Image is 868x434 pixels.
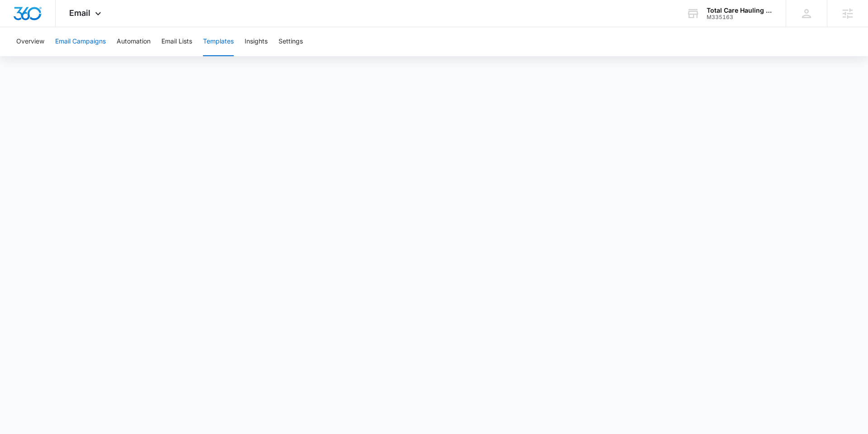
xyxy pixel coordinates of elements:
[278,27,303,56] button: Settings
[69,8,90,18] span: Email
[707,14,773,20] div: account id
[245,27,268,56] button: Insights
[55,27,106,56] button: Email Campaigns
[117,27,151,56] button: Automation
[16,27,44,56] button: Overview
[161,27,192,56] button: Email Lists
[203,27,234,56] button: Templates
[707,7,773,14] div: account name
